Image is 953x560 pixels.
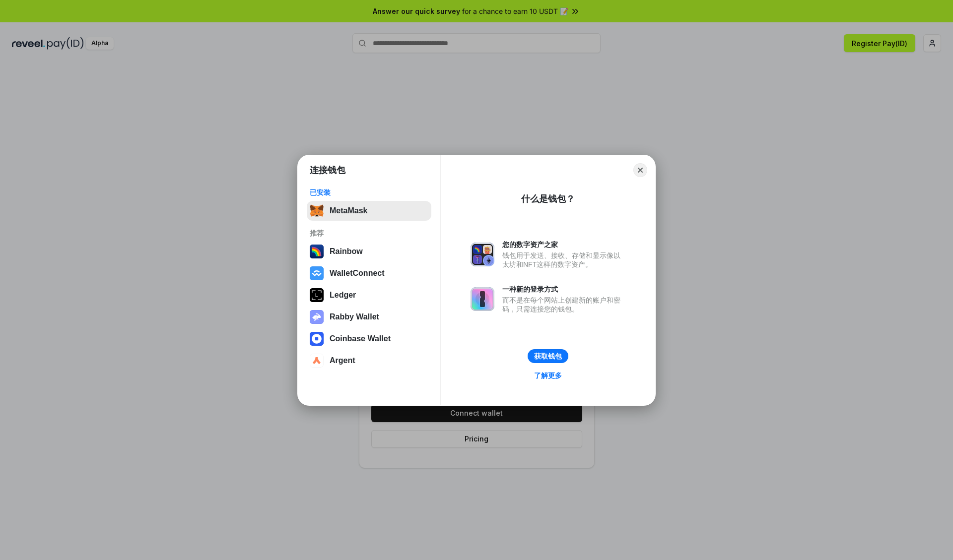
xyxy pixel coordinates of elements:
[310,288,324,302] img: svg+xml,%3Csvg%20xmlns%3D%22http%3A%2F%2Fwww.w3.org%2F2000%2Fsvg%22%20width%3D%2228%22%20height%3...
[502,296,625,313] div: 而不是在每个网站上创建新的账户和密码，只需连接您的钱包。
[330,334,391,343] div: Coinbase Wallet
[330,247,363,256] div: Rainbow
[310,164,345,176] h1: 连接钱包
[310,229,428,238] div: 推荐
[471,287,494,311] img: svg+xml,%3Csvg%20xmlns%3D%22http%3A%2F%2Fwww.w3.org%2F2000%2Fsvg%22%20fill%3D%22none%22%20viewBox...
[310,266,324,280] img: svg+xml,%3Csvg%20width%3D%2228%22%20height%3D%2228%22%20viewBox%3D%220%200%2028%2028%22%20fill%3D...
[330,291,356,300] div: Ledger
[471,243,494,266] img: svg+xml,%3Csvg%20xmlns%3D%22http%3A%2F%2Fwww.w3.org%2F2000%2Fsvg%22%20fill%3D%22none%22%20viewBox...
[633,163,647,177] button: Close
[307,285,431,305] button: Ledger
[502,251,625,269] div: 钱包用于发送、接收、存储和显示像以太坊和NFT这样的数字资产。
[307,242,431,261] button: Rainbow
[330,312,379,321] div: Rabby Wallet
[528,349,568,363] button: 获取钱包
[330,356,355,365] div: Argent
[534,371,562,380] div: 了解更多
[307,329,431,349] button: Coinbase Wallet
[521,193,575,205] div: 什么是钱包？
[310,245,324,258] img: svg+xml,%3Csvg%20width%3D%22120%22%20height%3D%22120%22%20viewBox%3D%220%200%20120%20120%22%20fil...
[528,369,568,382] a: 了解更多
[310,310,324,324] img: svg+xml,%3Csvg%20xmlns%3D%22http%3A%2F%2Fwww.w3.org%2F2000%2Fsvg%22%20fill%3D%22none%22%20viewBox...
[330,269,385,278] div: WalletConnect
[310,332,324,346] img: svg+xml,%3Csvg%20width%3D%2228%22%20height%3D%2228%22%20viewBox%3D%220%200%2028%2028%22%20fill%3D...
[307,201,431,221] button: MetaMask
[310,188,428,197] div: 已安装
[502,240,625,249] div: 您的数字资产之家
[502,285,625,294] div: 一种新的登录方式
[307,263,431,283] button: WalletConnect
[330,206,367,215] div: MetaMask
[307,307,431,327] button: Rabby Wallet
[307,351,431,371] button: Argent
[310,354,324,368] img: svg+xml,%3Csvg%20width%3D%2228%22%20height%3D%2228%22%20viewBox%3D%220%200%2028%2028%22%20fill%3D...
[534,352,562,361] div: 获取钱包
[310,204,324,218] img: svg+xml,%3Csvg%20fill%3D%22none%22%20height%3D%2233%22%20viewBox%3D%220%200%2035%2033%22%20width%...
